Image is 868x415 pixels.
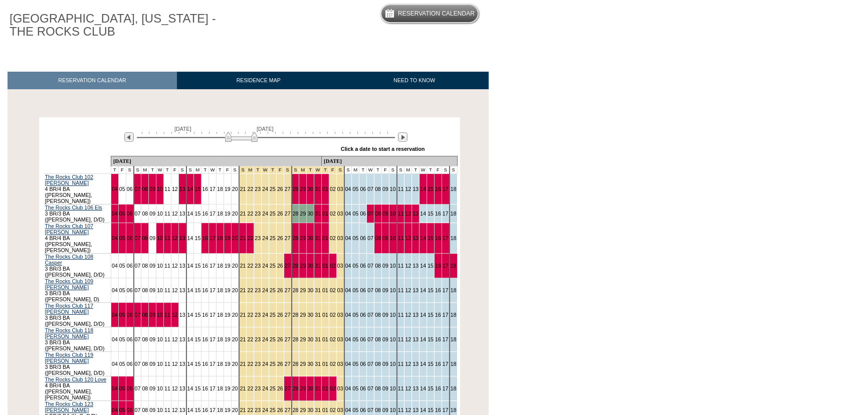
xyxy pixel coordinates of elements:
a: 18 [217,211,223,217]
a: 08 [375,235,381,241]
a: 17 [443,312,449,318]
a: 09 [382,186,388,192]
a: 10 [157,235,163,241]
a: 14 [187,186,193,192]
a: 28 [293,211,299,217]
a: 07 [135,186,141,192]
a: 02 [330,186,336,192]
a: 29 [300,211,306,217]
a: 10 [390,312,396,318]
a: 13 [179,336,185,342]
a: 03 [337,211,343,217]
a: 27 [285,186,291,192]
a: 11 [398,235,404,241]
a: 18 [451,235,457,241]
a: 02 [330,263,336,269]
a: 23 [255,312,261,318]
a: 10 [390,287,396,293]
a: 17 [443,235,449,241]
a: 01 [322,235,328,241]
a: 06 [360,312,366,318]
a: 17 [443,263,449,269]
a: 06 [360,263,366,269]
a: 07 [367,235,373,241]
a: 30 [307,287,313,293]
a: 18 [217,235,223,241]
a: 09 [382,263,388,269]
a: 10 [157,186,163,192]
a: 12 [172,336,178,342]
a: 22 [247,235,253,241]
img: Previous [124,132,134,142]
a: 10 [157,287,163,293]
a: 16 [202,263,208,269]
a: 07 [135,312,141,318]
a: 13 [412,186,418,192]
a: 30 [307,211,313,217]
a: 12 [405,312,411,318]
a: 08 [142,211,148,217]
a: 08 [142,263,148,269]
a: 20 [232,235,238,241]
a: 17 [209,263,215,269]
a: 12 [172,263,178,269]
a: 24 [262,235,268,241]
a: 23 [255,235,261,241]
a: 02 [330,211,336,217]
a: 16 [202,312,208,318]
a: 12 [405,263,411,269]
a: The Rocks Club 102 [PERSON_NAME] [45,174,94,186]
a: 20 [232,211,238,217]
a: 04 [112,211,118,217]
a: 11 [164,312,170,318]
a: 07 [367,211,373,217]
a: 04 [112,235,118,241]
a: 06 [127,336,133,342]
a: 15 [194,263,200,269]
a: 13 [412,287,418,293]
a: 14 [420,235,426,241]
a: The Rocks Club 117 [PERSON_NAME] [45,303,94,315]
a: 14 [420,186,426,192]
a: 26 [277,235,283,241]
a: 09 [382,287,388,293]
a: 08 [375,186,381,192]
a: 15 [427,263,433,269]
a: 26 [277,186,283,192]
a: 03 [337,186,343,192]
a: 01 [322,186,328,192]
a: 28 [293,235,299,241]
a: 12 [172,186,178,192]
a: 13 [412,211,418,217]
a: The Rocks Club 107 [PERSON_NAME] [45,223,94,235]
a: The Rocks Club 109 [PERSON_NAME] [45,278,94,290]
a: 01 [322,263,328,269]
a: 07 [367,186,373,192]
a: 20 [232,263,238,269]
a: 21 [240,186,246,192]
a: 25 [270,235,276,241]
a: 08 [142,235,148,241]
a: 07 [135,263,141,269]
a: 05 [119,186,125,192]
a: 12 [172,312,178,318]
a: 10 [157,336,163,342]
a: 24 [262,287,268,293]
a: 07 [135,336,141,342]
a: 29 [300,312,306,318]
a: 02 [330,287,336,293]
a: 11 [398,287,404,293]
a: 09 [149,287,155,293]
a: 31 [315,235,321,241]
a: 04 [345,186,351,192]
a: 05 [352,235,358,241]
a: The Rocks Club 108 Casper [45,254,94,266]
a: 04 [112,336,118,342]
img: Next [398,132,407,142]
a: 23 [255,211,261,217]
a: 17 [443,287,449,293]
a: 07 [135,287,141,293]
a: 07 [135,235,141,241]
a: 11 [164,336,170,342]
a: 21 [240,312,246,318]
